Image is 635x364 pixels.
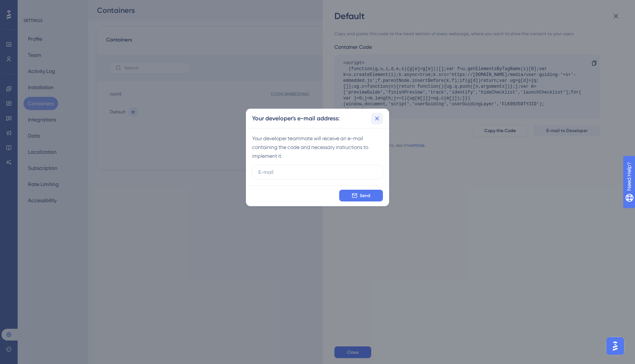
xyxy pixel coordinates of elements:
span: Send [360,193,370,199]
div: Your developer teammate will receive an e-mail containing the code and necessary instructions to ... [252,134,383,160]
input: E-mail [258,168,377,176]
h2: Your developer's e-mail address: [252,114,340,123]
span: Need Help? [17,2,46,11]
iframe: UserGuiding AI Assistant Launcher [604,335,626,357]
